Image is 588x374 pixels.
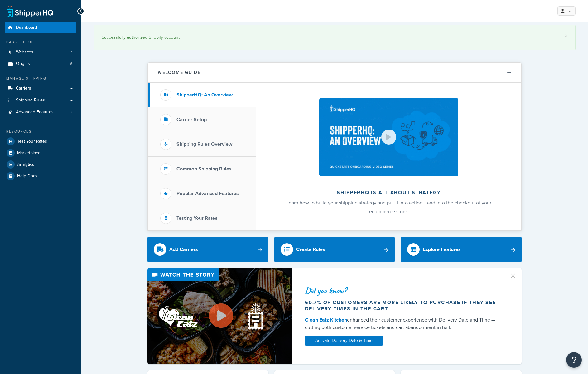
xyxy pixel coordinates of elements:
[16,25,37,30] span: Dashboard
[296,245,325,254] div: Create Rules
[176,141,232,147] h3: Shipping Rules Overview
[17,174,37,179] span: Help Docs
[102,33,567,42] div: Successfully authorized Shopify account
[5,129,76,134] div: Resources
[5,106,76,118] a: Advanced Features2
[70,110,72,115] span: 2
[273,190,505,195] h2: ShipperHQ is all about strategy
[169,245,198,254] div: Add Carriers
[305,316,347,323] a: Clean Eatz Kitchen
[17,150,41,156] span: Marketplace
[147,268,292,364] img: Video thumbnail
[5,106,76,118] li: Advanced Features
[176,117,207,122] h3: Carrier Setup
[16,110,54,115] span: Advanced Features
[401,237,522,262] a: Explore Features
[566,352,582,368] button: Open Resource Center
[5,47,76,58] a: Websites1
[5,147,76,159] a: Marketplace
[16,86,31,91] span: Carriers
[274,237,395,262] a: Create Rules
[70,61,72,66] span: 6
[16,98,45,103] span: Shipping Rules
[16,61,30,66] span: Origins
[158,70,201,75] h2: Welcome Guide
[5,83,76,94] a: Carriers
[305,299,502,312] div: 60.7% of customers are more likely to purchase if they see delivery times in the cart
[17,139,47,144] span: Test Your Rates
[423,245,461,254] div: Explore Features
[5,40,76,45] div: Basic Setup
[286,199,491,215] span: Learn how to build your shipping strategy and put it into action… and into the checkout of your e...
[319,98,458,176] img: ShipperHQ is all about strategy
[176,92,233,98] h3: ShipperHQ: An Overview
[5,95,76,106] a: Shipping Rules
[5,170,76,182] a: Help Docs
[305,286,502,295] div: Did you know?
[176,191,239,196] h3: Popular Advanced Features
[5,76,76,81] div: Manage Shipping
[5,159,76,170] a: Analytics
[5,58,76,70] a: Origins6
[5,22,76,33] a: Dashboard
[147,237,268,262] a: Add Carriers
[5,58,76,70] li: Origins
[17,162,34,167] span: Analytics
[16,50,33,55] span: Websites
[71,50,72,55] span: 1
[148,63,521,83] button: Welcome Guide
[5,47,76,58] li: Websites
[305,316,502,331] div: enhanced their customer experience with Delivery Date and Time — cutting both customer service ti...
[176,215,218,221] h3: Testing Your Rates
[176,166,232,172] h3: Common Shipping Rules
[565,33,567,38] a: ×
[5,136,76,147] a: Test Your Rates
[305,336,383,346] a: Activate Delivery Date & Time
